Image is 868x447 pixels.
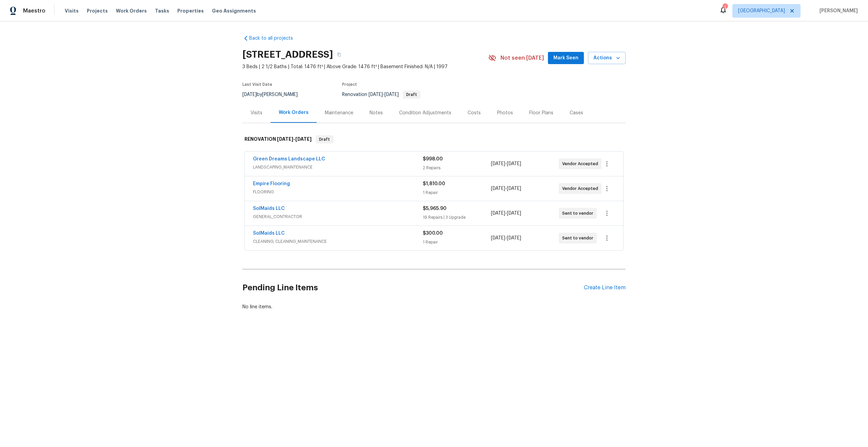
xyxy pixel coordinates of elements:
h2: Pending Line Items [242,272,584,304]
span: Maestro [23,7,45,14]
span: [DATE] [491,186,505,191]
div: Cases [570,110,583,116]
span: [DATE] [507,161,521,166]
span: Sent to vendor [562,210,596,217]
div: Maintenance [325,110,353,116]
span: [DATE] [242,92,257,97]
span: [DATE] [295,137,312,141]
div: 2 Repairs [423,164,491,171]
span: - [491,210,521,217]
span: CLEANING, CLEANING_MAINTENANCE [253,238,423,245]
span: Projects [87,7,108,14]
span: Actions [593,54,620,62]
a: Empire Flooring [253,181,290,186]
span: [DATE] [507,186,521,191]
span: [DATE] [491,236,505,240]
span: [DATE] [384,92,399,97]
span: Tasks [155,8,169,13]
div: Notes [370,110,383,116]
button: Mark Seen [548,52,584,64]
span: GENERAL_CONTRACTOR [253,213,423,220]
span: Vendor Accepted [562,160,601,167]
span: [PERSON_NAME] [817,7,858,14]
span: Renovation [342,92,420,97]
span: $300.00 [423,231,443,236]
a: SolMaids LLC [253,206,285,211]
span: Mark Seen [553,54,578,62]
span: - [369,92,399,97]
span: Properties [177,7,204,14]
button: Copy Address [333,48,345,61]
h6: RENOVATION [244,135,312,143]
span: FLOORING [253,189,423,195]
div: Floor Plans [529,110,553,116]
div: 1 Repair [423,239,491,246]
span: - [491,160,521,167]
div: 19 Repairs | 3 Upgrade [423,214,491,221]
span: Sent to vendor [562,235,596,241]
span: Draft [403,93,420,97]
span: Not seen [DATE] [500,55,544,61]
span: Project [342,82,357,86]
span: Vendor Accepted [562,185,601,192]
div: Work Orders [279,109,309,116]
div: No line items. [242,304,626,310]
span: [DATE] [491,161,505,166]
button: Actions [588,52,626,64]
span: Draft [316,136,333,143]
div: Condition Adjustments [399,110,451,116]
div: Create Line Item [584,285,626,291]
div: Visits [251,110,262,116]
span: [DATE] [491,211,505,216]
span: [GEOGRAPHIC_DATA] [738,7,785,14]
span: Geo Assignments [212,7,256,14]
span: LANDSCAPING_MAINTENANCE [253,164,423,171]
span: [DATE] [369,92,383,97]
div: 1 [723,4,727,11]
a: Back to all projects [242,35,308,42]
div: Costs [468,110,481,116]
span: 3 Beds | 2 1/2 Baths | Total: 1476 ft² | Above Grade: 1476 ft² | Basement Finished: N/A | 1997 [242,63,488,70]
span: Last Visit Date [242,82,272,86]
a: SolMaids LLC [253,231,285,236]
div: by [PERSON_NAME] [242,91,306,99]
h2: [STREET_ADDRESS] [242,51,333,58]
div: 1 Repair [423,189,491,196]
span: [DATE] [507,211,521,216]
span: [DATE] [277,137,293,141]
span: - [491,235,521,241]
span: [DATE] [507,236,521,240]
span: Visits [65,7,79,14]
a: Green Dreams Landscape LLC [253,157,325,161]
div: Photos [497,110,513,116]
span: $1,810.00 [423,181,445,186]
span: - [277,137,312,141]
div: RENOVATION [DATE]-[DATE]Draft [242,129,626,150]
span: $5,965.90 [423,206,447,211]
span: Work Orders [116,7,147,14]
span: - [491,185,521,192]
span: $998.00 [423,157,443,161]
